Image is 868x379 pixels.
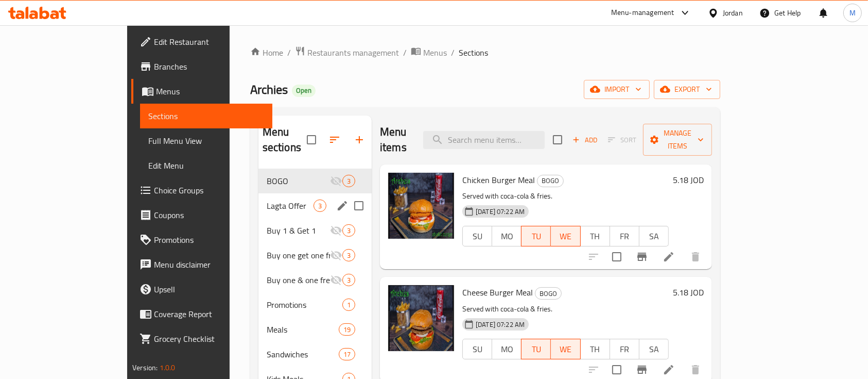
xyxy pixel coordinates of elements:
[644,342,665,357] span: SA
[388,173,454,239] img: Chicken Burger Meal
[568,132,601,148] span: Add item
[551,226,580,246] button: WE
[535,287,562,300] div: BOGO
[467,229,488,244] span: SU
[287,46,291,59] li: /
[154,258,264,271] span: Menu disclaimer
[339,323,355,336] div: items
[330,175,342,187] svg: Inactive section
[723,7,743,19] div: Jordan
[555,342,576,357] span: WE
[131,252,272,277] a: Menu disclaimer
[462,285,533,300] span: Cheese Burger Meal
[462,172,535,188] span: Chicken Burger Meal
[343,251,355,260] span: 3
[643,124,712,156] button: Manage items
[555,229,576,244] span: WE
[258,292,372,317] div: Promotions1
[295,46,399,59] a: Restaurants management
[267,274,330,286] div: Buy one & one free!
[267,200,314,212] span: Lagta Offer
[267,323,339,336] span: Meals
[131,29,272,54] a: Edit Restaurant
[849,7,856,19] span: M
[651,127,704,153] span: Manage items
[140,104,272,128] a: Sections
[330,274,342,286] svg: Inactive section
[568,132,601,148] button: Add
[267,175,330,187] div: BOGO
[610,339,639,359] button: FR
[148,159,264,172] span: Edit Menu
[154,60,264,73] span: Branches
[644,229,665,244] span: SA
[339,348,355,360] div: items
[154,308,264,320] span: Coverage Report
[258,243,372,268] div: Buy one get one free!3
[267,348,339,360] span: Sandwiches
[584,80,650,99] button: import
[258,342,372,367] div: Sandwiches17
[610,226,639,246] button: FR
[343,275,355,285] span: 3
[267,299,342,311] span: Promotions
[663,364,675,376] a: Edit menu item
[339,350,355,359] span: 17
[263,124,307,155] h2: Menu sections
[301,129,322,151] span: Select all sections
[267,249,330,261] span: Buy one get one free!
[131,302,272,326] a: Coverage Report
[314,201,326,211] span: 3
[571,134,599,146] span: Add
[614,229,635,244] span: FR
[462,190,669,203] p: Served with coca-cola & fries.
[403,46,407,59] li: /
[131,79,272,104] a: Menus
[342,299,355,311] div: items
[154,283,264,295] span: Upsell
[131,277,272,302] a: Upsell
[347,127,372,152] button: Add section
[314,200,326,212] div: items
[467,342,488,357] span: SU
[267,224,330,237] span: Buy 1 & Get 1
[472,320,529,329] span: [DATE] 07:22 AM
[154,36,264,48] span: Edit Restaurant
[601,132,643,148] span: Select section first
[258,218,372,243] div: Buy 1 & Get 13
[342,249,355,261] div: items
[580,226,610,246] button: TH
[154,184,264,196] span: Choice Groups
[330,249,342,261] svg: Inactive section
[339,325,355,335] span: 19
[535,288,561,300] span: BOGO
[132,361,158,374] span: Version:
[521,339,551,359] button: TU
[537,175,564,187] div: BOGO
[140,153,272,178] a: Edit Menu
[451,46,455,59] li: /
[496,342,517,357] span: MO
[423,131,545,149] input: search
[140,128,272,153] a: Full Menu View
[342,274,355,286] div: items
[462,339,492,359] button: SU
[131,178,272,203] a: Choice Groups
[496,229,517,244] span: MO
[343,300,355,310] span: 1
[131,203,272,227] a: Coupons
[585,229,606,244] span: TH
[673,173,704,187] h6: 5.18 JOD
[148,110,264,122] span: Sections
[292,85,316,97] div: Open
[580,339,610,359] button: TH
[160,361,176,374] span: 1.0.0
[307,46,399,59] span: Restaurants management
[156,85,264,97] span: Menus
[148,135,264,147] span: Full Menu View
[258,193,372,218] div: Lagta Offer3edit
